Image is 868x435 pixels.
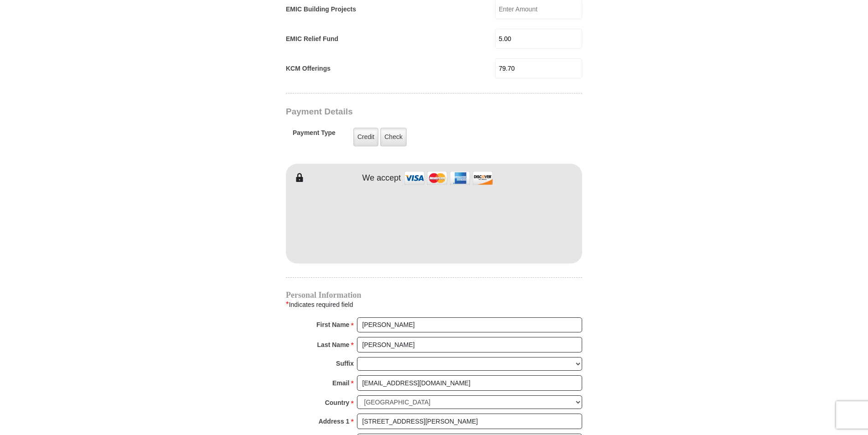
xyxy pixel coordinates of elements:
[293,129,336,141] h5: Payment Type
[332,377,349,389] strong: Email
[286,107,518,117] h3: Payment Details
[286,299,582,311] div: Indicates required field
[286,5,356,14] label: EMIC Building Projects
[316,318,349,331] strong: First Name
[336,357,354,370] strong: Suffix
[380,128,407,146] label: Check
[362,173,401,183] h4: We accept
[286,34,338,44] label: EMIC Relief Fund
[325,396,350,409] strong: Country
[495,58,582,78] input: Enter Amount
[403,168,494,188] img: credit cards accepted
[286,64,331,73] label: KCM Offerings
[353,128,378,146] label: Credit
[317,338,350,351] strong: Last Name
[286,291,582,299] h4: Personal Information
[319,415,350,428] strong: Address 1
[495,29,582,49] input: Enter Amount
